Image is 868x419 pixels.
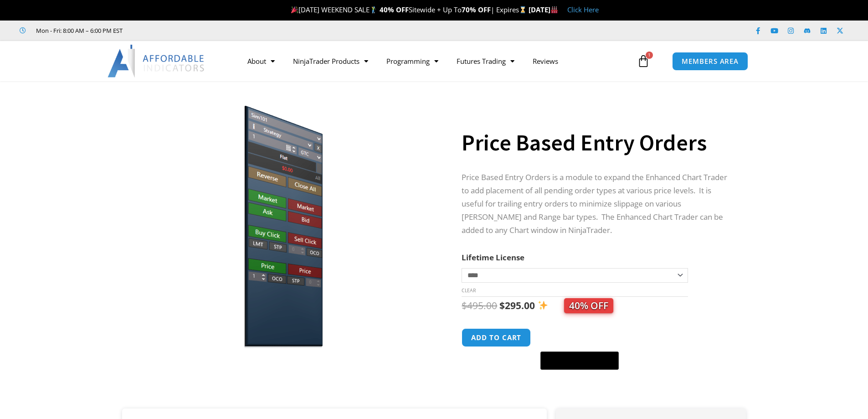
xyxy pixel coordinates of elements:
[499,299,505,312] span: $
[370,6,377,13] img: 🏌️‍♂️
[524,51,567,72] a: Reviews
[462,328,531,347] button: Add to cart
[135,97,428,349] img: Price based | Affordable Indicators – NinjaTrader
[551,6,558,13] img: 🏭
[291,6,298,13] img: 🎉
[462,299,497,312] bdi: 495.00
[564,298,613,313] span: 40% OFF
[646,52,653,59] span: 1
[380,5,409,14] strong: 40% OFF
[289,5,528,14] span: [DATE] WEEKEND SALE Sitewide + Up To | Expires
[519,6,526,13] img: ⌛
[529,5,558,14] strong: [DATE]
[623,48,663,74] a: 1
[682,58,739,65] span: MEMBERS AREA
[567,5,599,14] a: Click Here
[238,51,284,72] a: About
[539,327,621,349] iframe: Secure express checkout frame
[447,51,524,72] a: Futures Trading
[462,171,728,237] p: Price Based Entry Orders is a module to expand the Enhanced Chart Trader to add placement of all ...
[34,25,123,36] span: Mon - Fri: 8:00 AM – 6:00 PM EST
[462,299,467,312] span: $
[135,26,272,35] iframe: Customer reviews powered by Trustpilot
[672,52,748,71] a: MEMBERS AREA
[538,300,548,310] img: ✨
[377,51,447,72] a: Programming
[462,252,524,263] label: Lifetime License
[499,299,535,312] bdi: 295.00
[462,127,728,159] h1: Price Based Entry Orders
[284,51,377,72] a: NinjaTrader Products
[540,352,619,370] button: Buy with GPay
[108,45,205,78] img: LogoAI | Affordable Indicators – NinjaTrader
[462,5,491,14] strong: 70% OFF
[462,287,476,294] a: Clear options
[238,51,635,72] nav: Menu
